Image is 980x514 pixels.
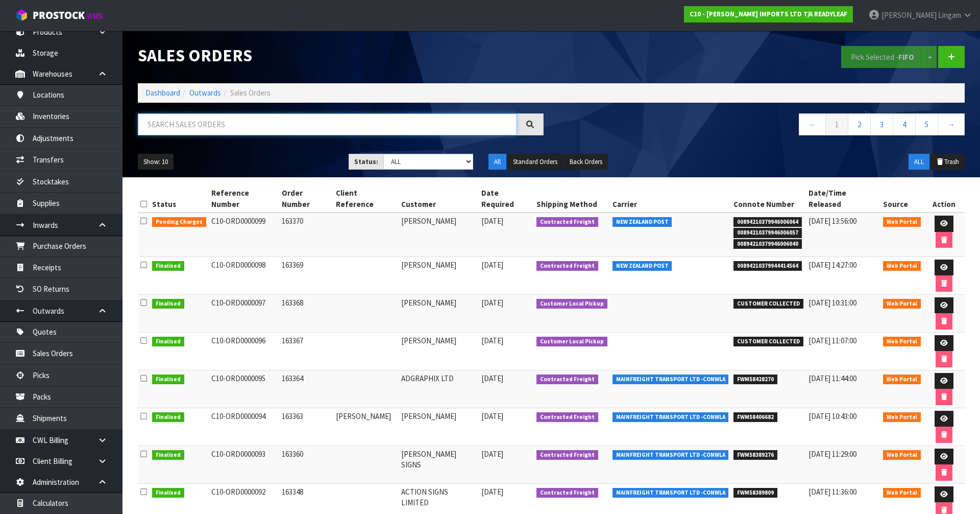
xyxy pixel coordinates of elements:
[690,10,847,18] strong: C10 - [PERSON_NAME] IMPORTS LTD T/A READYLEAF
[354,157,378,166] strong: Status:
[399,185,479,213] th: Customer
[152,261,184,271] span: Finalised
[883,299,921,309] span: Web Portal
[399,370,479,408] td: ADGRAPHIX LTD
[870,113,893,135] a: 3
[399,446,479,483] td: [PERSON_NAME] SIGNS
[808,298,856,308] span: [DATE] 10:31:00
[481,411,503,421] span: [DATE]
[883,337,921,347] span: Web Portal
[209,446,279,483] td: C10-ORD0000093
[733,412,777,423] span: FWM58406682
[880,185,923,213] th: Source
[612,217,672,227] span: NEW ZEALAND POST
[684,6,853,22] a: C10 - [PERSON_NAME] IMPORTS LTD T/A READYLEAF
[536,488,598,498] span: Contracted Freight
[883,412,921,423] span: Web Portal
[15,9,28,21] img: cube-alt.png
[536,450,598,460] span: Contracted Freight
[938,113,965,135] a: →
[481,373,503,383] span: [DATE]
[883,261,921,271] span: Web Portal
[488,154,506,170] button: All
[733,261,802,271] span: 00894210379944414564
[733,239,802,249] span: 00894210379946006040
[536,217,598,227] span: Contracted Freight
[152,299,184,309] span: Finalised
[808,260,856,270] span: [DATE] 14:27:00
[733,488,777,498] span: FWM58389809
[87,11,103,21] small: WMS
[883,375,921,385] span: Web Portal
[883,488,921,498] span: Web Portal
[152,488,184,498] span: Finalised
[209,332,279,370] td: C10-ORD0000096
[536,375,598,385] span: Contracted Freight
[279,185,333,213] th: Order Number
[399,294,479,332] td: [PERSON_NAME]
[893,113,916,135] a: 4
[279,332,333,370] td: 163367
[279,446,333,483] td: 163360
[333,185,399,213] th: Client Reference
[145,88,180,98] a: Dashboard
[808,487,856,497] span: [DATE] 11:36:00
[481,336,503,345] span: [DATE]
[612,375,729,385] span: MAINFREIGHT TRANSPORT LTD -CONWLA
[733,217,802,227] span: 00894210379946006064
[733,450,777,460] span: FWM58389276
[399,256,479,294] td: [PERSON_NAME]
[923,185,965,213] th: Action
[279,370,333,408] td: 163364
[399,213,479,256] td: [PERSON_NAME]
[279,256,333,294] td: 163369
[564,154,608,170] button: Back Orders
[808,216,856,226] span: [DATE] 13:56:00
[152,375,184,385] span: Finalised
[612,261,672,271] span: NEW ZEALAND POST
[209,408,279,446] td: C10-ORD0000094
[841,46,924,68] button: Pick Selected -FIFO
[209,213,279,256] td: C10-ORD0000099
[481,487,503,497] span: [DATE]
[806,185,880,213] th: Date/Time Released
[808,373,856,383] span: [DATE] 11:44:00
[399,408,479,446] td: [PERSON_NAME]
[938,10,961,20] span: Lingam
[559,113,965,138] nav: Page navigation
[152,412,184,423] span: Finalised
[481,298,503,308] span: [DATE]
[808,336,856,345] span: [DATE] 11:07:00
[209,370,279,408] td: C10-ORD0000095
[799,113,826,135] a: ←
[848,113,871,135] a: 2
[481,216,503,226] span: [DATE]
[230,88,271,98] span: Sales Orders
[279,213,333,256] td: 163370
[150,185,209,213] th: Status
[209,294,279,332] td: C10-ORD0000097
[536,412,598,423] span: Contracted Freight
[536,299,607,309] span: Customer Local Pickup
[279,294,333,332] td: 163368
[507,154,563,170] button: Standard Orders
[152,450,184,460] span: Finalised
[534,185,610,213] th: Shipping Method
[808,449,856,459] span: [DATE] 11:29:00
[930,154,965,170] button: Trash
[536,337,607,347] span: Customer Local Pickup
[883,450,921,460] span: Web Portal
[209,185,279,213] th: Reference Number
[209,256,279,294] td: C10-ORD0000098
[152,337,184,347] span: Finalised
[479,185,534,213] th: Date Required
[733,228,802,238] span: 00894210379946006057
[731,185,806,213] th: Connote Number
[898,52,914,62] strong: FIFO
[481,260,503,270] span: [DATE]
[399,332,479,370] td: [PERSON_NAME]
[138,154,174,170] button: Show: 10
[536,261,598,271] span: Contracted Freight
[138,46,544,65] h1: Sales Orders
[733,299,803,309] span: CUSTOMER COLLECTED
